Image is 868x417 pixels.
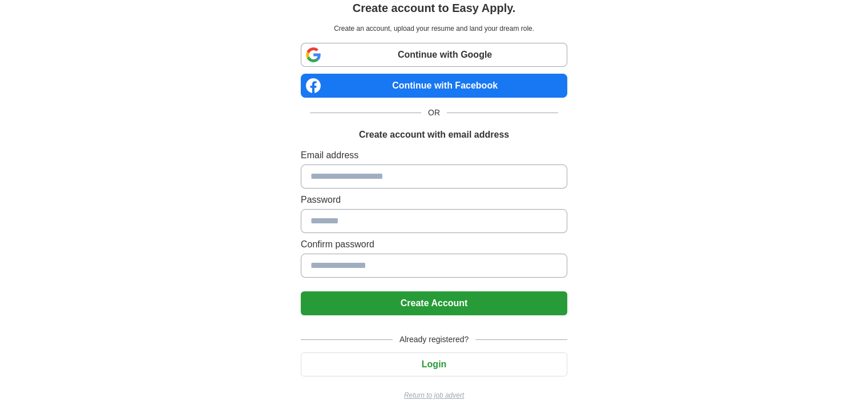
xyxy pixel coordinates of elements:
[301,74,567,98] a: Continue with Facebook
[301,43,567,67] a: Continue with Google
[301,352,567,376] button: Login
[301,390,567,400] a: Return to job advert
[301,193,567,207] label: Password
[421,107,447,119] span: OR
[359,128,509,142] h1: Create account with email address
[393,334,475,346] span: Already registered?
[303,23,565,34] p: Create an account, upload your resume and land your dream role.
[301,359,567,369] a: Login
[301,291,567,315] button: Create Account
[301,238,567,251] label: Confirm password
[301,149,567,162] label: Email address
